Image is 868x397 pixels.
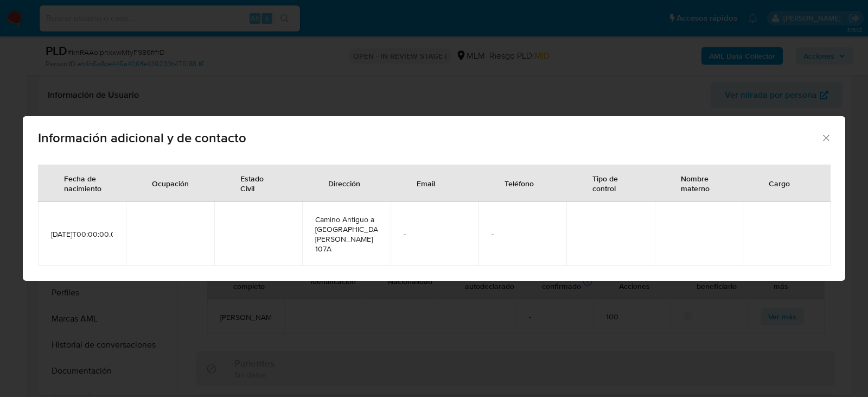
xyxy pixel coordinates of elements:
span: Información adicional y de contacto [38,131,821,144]
button: Cerrar [821,133,831,142]
div: Fecha de nacimiento [51,165,114,201]
div: Ocupación [139,170,202,196]
div: Nombre materno [668,165,730,201]
div: Email [404,170,448,196]
span: Camino Antiguo a [GEOGRAPHIC_DATA][PERSON_NAME] 107A [315,215,377,254]
div: Dirección [315,170,373,196]
span: - [404,229,465,239]
div: Tipo de control [579,165,641,201]
div: Cargo [756,170,803,196]
div: Estado Civil [227,165,289,201]
span: - [492,229,553,239]
div: Teléfono [492,170,547,196]
span: [DATE]T00:00:00.000Z [51,229,113,239]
